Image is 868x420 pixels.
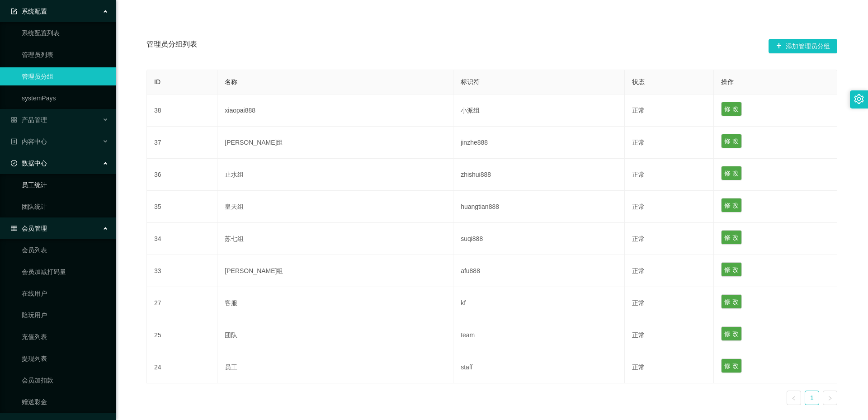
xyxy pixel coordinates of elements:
[453,319,625,351] td: team
[632,299,645,307] span: 正常
[721,262,742,277] button: 修 改
[632,235,645,242] span: 正常
[22,89,108,107] a: systemPays
[11,225,47,232] span: 会员管理
[154,78,160,85] span: ID
[11,160,47,167] span: 数据中心
[217,191,453,223] td: 皇天组
[147,255,217,287] td: 33
[721,294,742,309] button: 修 改
[217,159,453,191] td: 止水组
[217,319,453,351] td: 团队
[11,138,47,145] span: 内容中心
[11,160,17,166] i: 图标: check-circle-o
[453,287,625,319] td: kf
[22,349,108,368] a: 提现列表
[22,67,108,85] a: 管理员分组
[147,319,217,351] td: 25
[453,223,625,255] td: suqi888
[453,94,625,127] td: 小派组
[823,391,837,405] li: 下一页
[22,46,108,64] a: 管理员列表
[632,267,645,274] span: 正常
[225,78,237,85] span: 名称
[453,159,625,191] td: zhishui888
[453,191,625,223] td: huangtian888
[147,223,217,255] td: 34
[461,78,480,85] span: 标识符
[721,359,742,373] button: 修 改
[632,171,645,178] span: 正常
[11,225,17,231] i: 图标: table
[721,134,742,148] button: 修 改
[217,94,453,127] td: xiaopai888
[22,328,108,346] a: 充值列表
[721,166,742,180] button: 修 改
[11,8,47,15] span: 系统配置
[787,391,801,405] li: 上一页
[217,287,453,319] td: 客服
[217,127,453,159] td: [PERSON_NAME]组
[721,230,742,245] button: 修 改
[632,107,645,114] span: 正常
[769,39,837,53] button: 图标: plus添加管理员分组
[22,284,108,302] a: 在线用户
[632,139,645,146] span: 正常
[217,255,453,287] td: [PERSON_NAME]组
[22,24,108,42] a: 系统配置列表
[146,39,197,53] span: 管理员分组列表
[22,393,108,411] a: 赠送彩金
[632,363,645,371] span: 正常
[11,116,47,123] span: 产品管理
[632,203,645,210] span: 正常
[805,391,819,405] a: 1
[147,127,217,159] td: 37
[721,326,742,341] button: 修 改
[22,176,108,194] a: 员工统计
[453,351,625,383] td: staff
[721,102,742,116] button: 修 改
[453,255,625,287] td: afu888
[632,331,645,339] span: 正常
[147,351,217,383] td: 24
[453,127,625,159] td: jinzhe888
[147,94,217,127] td: 38
[147,191,217,223] td: 35
[721,198,742,212] button: 修 改
[217,351,453,383] td: 员工
[827,396,833,401] i: 图标: right
[22,306,108,324] a: 陪玩用户
[217,223,453,255] td: 苏七组
[147,159,217,191] td: 36
[22,263,108,281] a: 会员加减打码量
[147,287,217,319] td: 27
[22,241,108,259] a: 会员列表
[805,391,819,405] li: 1
[854,94,864,104] i: 图标: setting
[791,396,797,401] i: 图标: left
[721,78,734,85] span: 操作
[11,117,17,123] i: 图标: appstore-o
[11,138,17,145] i: 图标: profile
[11,8,17,14] i: 图标: form
[22,198,108,216] a: 团队统计
[22,371,108,389] a: 会员加扣款
[632,78,645,85] span: 状态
